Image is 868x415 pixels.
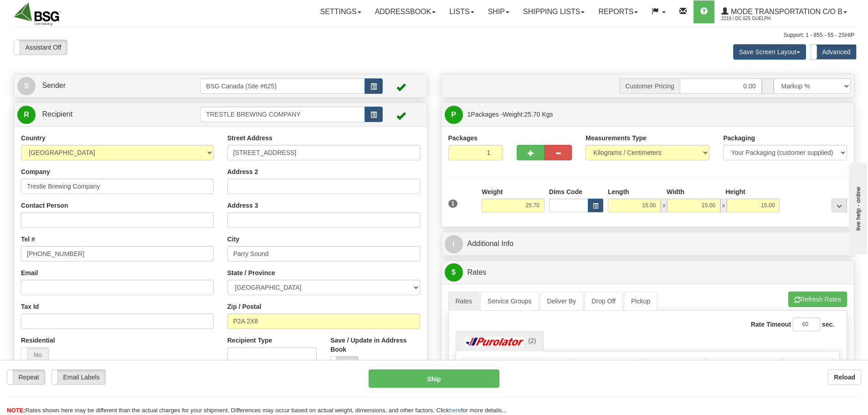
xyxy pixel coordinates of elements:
span: 25.70 [524,111,540,118]
img: Purolator [463,337,527,346]
th: Delivery [706,358,783,375]
a: Drop Off [584,292,623,311]
a: Lists [442,0,481,23]
span: R [17,106,36,124]
label: Tax Id [21,302,39,311]
span: x [720,199,727,212]
a: R Recipient [17,105,180,124]
input: Sender Id [200,78,365,94]
span: $ [445,263,463,282]
span: NOTE: [7,407,25,414]
span: Mode Transportation c/o B [729,8,842,15]
a: Addressbook [368,0,443,23]
th: Your $ [641,358,706,375]
span: x [661,199,667,212]
a: here [449,407,461,414]
span: Customer Pricing [619,78,679,94]
span: Kgs [542,111,553,118]
div: ... [832,199,847,212]
label: Company [21,167,50,176]
label: Recipient Type [227,336,272,345]
label: Address 3 [227,201,258,210]
span: P [445,106,463,124]
a: P 1Packages -Weight:25.70 Kgs [445,105,851,124]
label: sec. [822,320,834,329]
label: State / Province [227,268,275,277]
label: Weight [482,187,503,196]
button: Reload [828,369,861,385]
a: Settings [313,0,368,23]
label: Tel # [21,235,35,244]
label: Save / Update in Address Book [330,336,420,354]
label: Assistant Off [14,40,67,55]
a: Reports [591,0,645,23]
a: Pickup [624,292,657,311]
span: 1 [467,111,471,118]
label: Packaging [723,133,755,143]
th: Service [463,358,571,375]
label: Email Labels [52,370,105,384]
th: List $ [571,358,642,375]
label: No [21,348,49,362]
a: Service Groups [480,292,539,311]
button: Save Screen Layout [733,44,806,60]
a: S Sender [17,77,200,95]
label: Width [667,187,684,196]
label: Address 2 [227,167,258,176]
a: IAdditional Info [445,235,851,253]
label: Rate Timeout [751,320,791,329]
a: Mode Transportation c/o B 2219 / DC 625 Guelph [714,0,854,23]
label: Contact Person [21,201,68,210]
span: Recipient [42,110,72,118]
label: City [227,235,239,244]
label: Email [21,268,38,277]
span: (2) [528,337,536,344]
label: Measurements Type [586,133,647,143]
a: $Rates [445,263,851,282]
label: Height [725,187,745,196]
label: Dims Code [549,187,582,196]
label: Length [608,187,629,196]
label: Repeat [7,370,45,384]
b: Reload [834,374,855,381]
a: Rates [448,292,480,311]
label: Advanced [811,45,856,59]
label: No [331,357,358,371]
label: Country [21,133,46,143]
a: Ship [481,0,516,23]
span: 2219 / DC 625 Guelph [721,14,790,23]
span: S [17,77,36,95]
span: Weight: [503,111,553,118]
span: 1 [448,200,458,208]
label: Zip / Postal [227,302,262,311]
a: Deliver By [540,292,584,311]
button: Ship [369,369,499,388]
span: I [445,235,463,253]
iframe: chat widget [847,161,867,254]
label: Street Address [227,133,272,143]
span: Packages - [467,105,553,123]
button: Refresh Rates [788,292,847,307]
span: Sender [42,82,66,89]
img: logo2219.jpg [14,2,61,26]
label: Residential [21,336,55,345]
div: Support: 1 - 855 - 55 - 2SHIP [14,31,854,39]
label: Packages [448,133,478,143]
a: Shipping lists [516,0,591,23]
input: Enter a location [227,145,420,160]
div: live help - online [7,8,84,15]
input: Recipient Id [200,107,365,122]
